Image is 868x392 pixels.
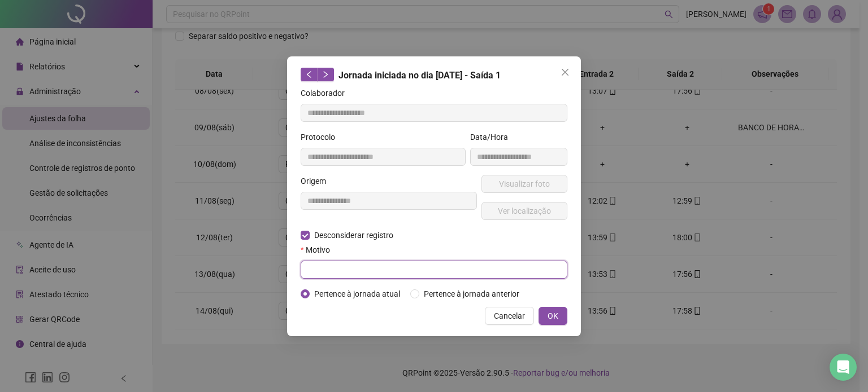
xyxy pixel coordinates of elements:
div: Jornada iniciada no dia [DATE] - Saída 1 [301,68,567,82]
button: Cancelar [485,307,534,325]
span: Pertence à jornada anterior [419,288,524,300]
label: Data/Hora [470,131,515,143]
button: left [301,68,318,81]
span: Cancelar [494,310,525,322]
span: Pertence à jornada atual [310,288,405,300]
button: Visualizar foto [481,175,567,193]
label: Colaborador [301,87,352,99]
span: close [561,68,570,77]
button: Ver localização [481,202,567,220]
button: OK [539,307,567,325]
label: Protocolo [301,131,342,143]
span: OK [548,310,558,322]
label: Motivo [301,244,337,256]
span: Desconsiderar registro [310,229,398,241]
span: right [322,71,329,78]
div: Open Intercom Messenger [830,354,857,381]
label: Origem [301,175,333,187]
button: right [317,68,334,81]
span: left [305,71,313,78]
button: Close [556,63,574,81]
